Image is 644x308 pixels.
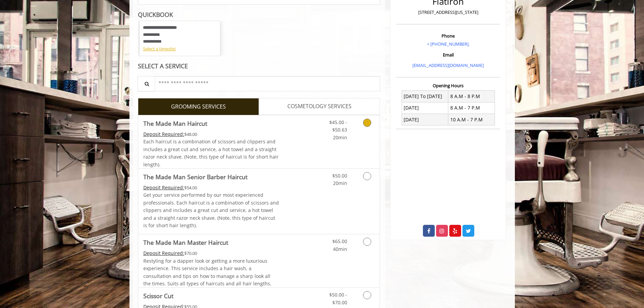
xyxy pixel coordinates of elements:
span: $50.00 [332,172,347,179]
p: [STREET_ADDRESS][US_STATE] [398,9,498,16]
span: Each haircut is a combination of scissors and clippers and includes a great cut and service, a ho... [143,138,279,167]
h3: Opening Hours [396,83,500,88]
span: This service needs some Advance to be paid before we block your appointment [143,131,184,137]
div: $48.00 [143,131,279,138]
span: $45.00 - $50.63 [329,119,347,133]
span: 20min [333,134,347,141]
b: The Made Man Master Haircut [143,238,228,247]
span: $65.00 [332,238,347,244]
span: This service needs some Advance to be paid before we block your appointment [143,250,184,256]
td: 8 A.M - 8 P.M [448,91,495,102]
span: 20min [333,180,347,186]
span: $50.00 - $70.00 [329,291,347,305]
b: Scissor Cut [143,291,173,301]
div: $54.00 [143,184,279,191]
span: COSMETOLOGY SERVICES [287,102,352,111]
td: [DATE] [402,102,448,114]
div: Select a timeslot [143,45,217,52]
span: GROOMING SERVICES [171,102,226,111]
span: 40min [333,246,347,252]
p: Get your service performed by our most experienced professionals. Each haircut is a combination o... [143,191,279,229]
span: This service needs some Advance to be paid before we block your appointment [143,184,184,191]
div: $70.00 [143,250,279,257]
a: + [PHONE_NUMBER]. [427,41,470,47]
span: Restyling for a dapper look or getting a more luxurious experience. This service includes a hair ... [143,258,271,287]
a: [EMAIL_ADDRESS][DOMAIN_NAME] [412,62,484,68]
b: The Made Man Senior Barber Haircut [143,172,247,182]
b: QUICKBOOK [138,10,173,19]
td: 10 A.M - 7 P.M [448,114,495,125]
div: SELECT A SERVICE [138,63,380,69]
td: 8 A.M - 7 P.M [448,102,495,114]
h3: Phone [398,33,498,38]
b: The Made Man Haircut [143,119,207,128]
td: [DATE] To [DATE] [402,91,448,102]
td: [DATE] [402,114,448,125]
h3: Email [398,52,498,57]
button: Service Search [138,76,155,91]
